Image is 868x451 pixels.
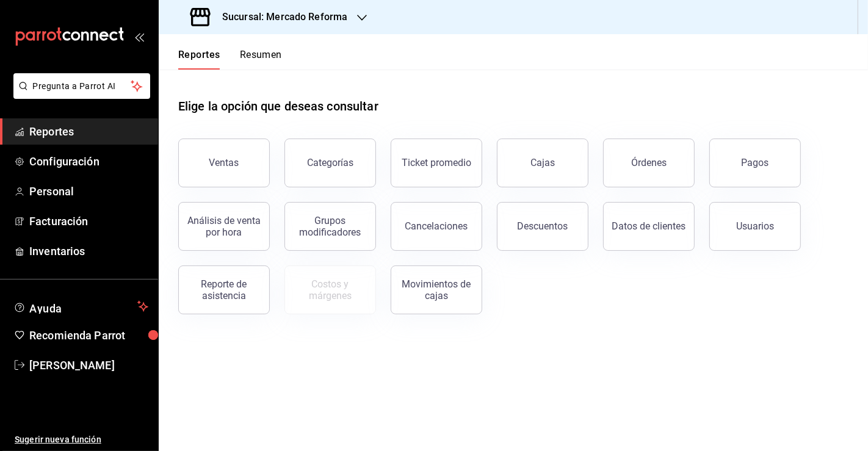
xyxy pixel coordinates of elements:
div: Datos de clientes [612,220,686,232]
div: Categorías [307,157,353,168]
div: Ventas [209,157,239,168]
h3: Sucursal: Mercado Reforma [212,10,347,24]
button: Reporte de asistencia [178,265,270,314]
span: Personal [29,183,148,200]
span: Configuración [29,153,148,170]
div: Usuarios [736,220,774,232]
button: Análisis de venta por hora [178,202,270,251]
span: Sugerir nueva función [15,433,148,446]
button: Pregunta a Parrot AI [13,73,150,99]
button: Órdenes [603,139,695,187]
button: Ventas [178,139,270,187]
span: Reportes [29,123,148,140]
button: Resumen [240,49,282,70]
div: Ticket promedio [402,157,471,168]
span: Facturación [29,213,148,229]
span: Recomienda Parrot [29,327,148,344]
div: Cajas [530,157,555,168]
button: Grupos modificadores [284,202,376,251]
button: Cancelaciones [391,202,482,251]
a: Pregunta a Parrot AI [9,88,150,101]
button: Pagos [709,139,801,187]
span: Inventarios [29,243,148,259]
button: open_drawer_menu [134,32,144,41]
div: Cancelaciones [405,220,468,232]
div: Órdenes [631,157,667,168]
button: Categorías [284,139,376,187]
button: Descuentos [497,202,588,251]
div: Grupos modificadores [292,215,368,238]
span: Ayuda [29,299,132,314]
div: Movimientos de cajas [399,278,474,301]
button: Cajas [497,139,588,187]
button: Datos de clientes [603,202,695,251]
div: navigation tabs [178,49,282,70]
button: Usuarios [709,202,801,251]
button: Movimientos de cajas [391,265,482,314]
div: Reporte de asistencia [186,278,262,301]
div: Análisis de venta por hora [186,215,262,238]
button: Ticket promedio [391,139,482,187]
button: Contrata inventarios para ver este reporte [284,265,376,314]
div: Descuentos [518,220,568,232]
div: Pagos [742,157,769,168]
button: Reportes [178,49,220,70]
span: Pregunta a Parrot AI [33,80,131,93]
div: Costos y márgenes [292,278,368,301]
h1: Elige la opción que deseas consultar [178,97,378,115]
span: [PERSON_NAME] [29,357,148,373]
